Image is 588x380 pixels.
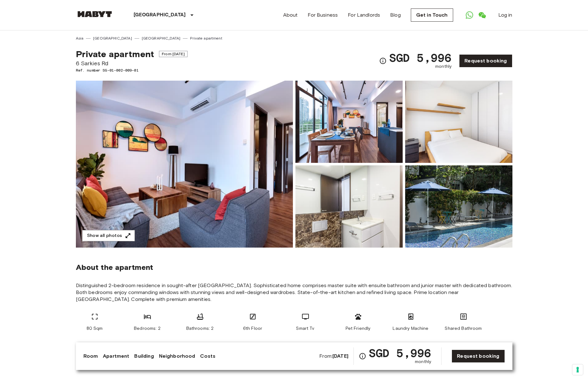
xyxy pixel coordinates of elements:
[83,352,98,360] a: Room
[359,352,366,360] svg: Check cost overview for full price breakdown. Please note that discounts apply to new joiners onl...
[134,352,154,360] a: Building
[346,325,371,332] span: Pet Friendly
[411,8,453,22] a: Get in Touch
[76,35,84,41] a: Asia
[390,11,401,19] a: Blog
[134,11,186,19] p: [GEOGRAPHIC_DATA]
[498,11,512,19] a: Log in
[159,51,188,57] span: From [DATE]
[348,11,380,19] a: For Landlords
[296,325,314,332] span: Smart Tv
[379,57,387,65] svg: Check cost overview for full price breakdown. Please note that discounts apply to new joiners onl...
[76,282,512,303] span: Distinguished 2-bedroom residence in sought-after [GEOGRAPHIC_DATA]. Sophisticated home comprises...
[93,35,132,41] a: [GEOGRAPHIC_DATA]
[463,9,476,21] a: Open WhatsApp
[200,352,215,360] a: Costs
[435,63,452,70] span: monthly
[76,59,188,67] span: 6 Sarkies Rd
[415,359,431,365] span: monthly
[405,81,512,163] img: Picture of unit SG-01-002-009-01
[76,49,154,59] span: Private apartment
[190,35,222,41] a: Private apartment
[76,67,188,73] span: Ref. number SG-01-002-009-01
[405,165,512,248] img: Picture of unit SG-01-002-009-01
[283,11,298,19] a: About
[389,52,452,63] span: SGD 5,996
[159,352,195,360] a: Neighborhood
[572,364,583,375] button: Your consent preferences for tracking technologies
[103,352,129,360] a: Apartment
[76,263,153,272] span: About the apartment
[243,325,262,332] span: 6th Floor
[87,325,103,332] span: 80 Sqm
[393,325,428,332] span: Laundry Machine
[295,81,403,163] img: Picture of unit SG-01-002-009-01
[134,325,161,332] span: Bedrooms: 2
[445,325,482,332] span: Shared Bathroom
[76,11,114,17] img: Habyt
[369,347,431,359] span: SGD 5,996
[308,11,338,19] a: For Business
[82,230,135,242] button: Show all photos
[142,35,181,41] a: [GEOGRAPHIC_DATA]
[186,325,214,332] span: Bathrooms: 2
[476,9,488,21] a: Open WeChat
[295,165,403,248] img: Picture of unit SG-01-002-009-01
[319,353,348,360] span: From:
[459,54,512,67] a: Request booking
[332,353,348,359] b: [DATE]
[76,81,293,248] img: Marketing picture of unit SG-01-002-009-01
[452,350,505,363] a: Request booking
